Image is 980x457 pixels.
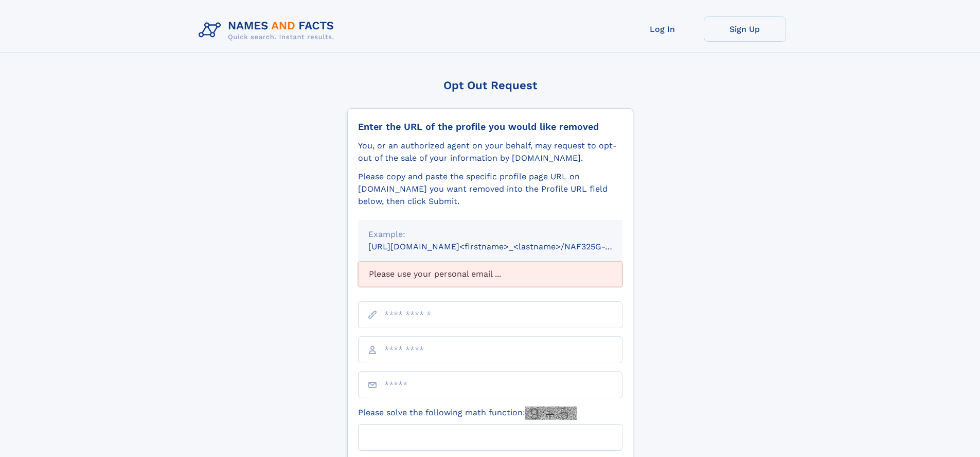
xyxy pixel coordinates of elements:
label: Please solve the following math function: [358,407,577,420]
div: You, or an authorized agent on your behalf, may request to opt-out of the sale of your informatio... [358,140,622,164]
a: Log In [621,16,704,42]
div: Please copy and paste the specific profile page URL on [DOMAIN_NAME] you want removed into the Pr... [358,171,622,208]
div: Opt Out Request [347,79,633,92]
div: Enter the URL of the profile you would like removed [358,121,622,132]
img: Logo Names and Facts [194,16,343,44]
a: Sign Up [704,16,786,42]
div: Please use your personal email ... [358,261,622,287]
small: [URL][DOMAIN_NAME]<firstname>_<lastname>/NAF325G-xxxxxxxx [368,242,642,251]
div: Example: [368,228,612,241]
